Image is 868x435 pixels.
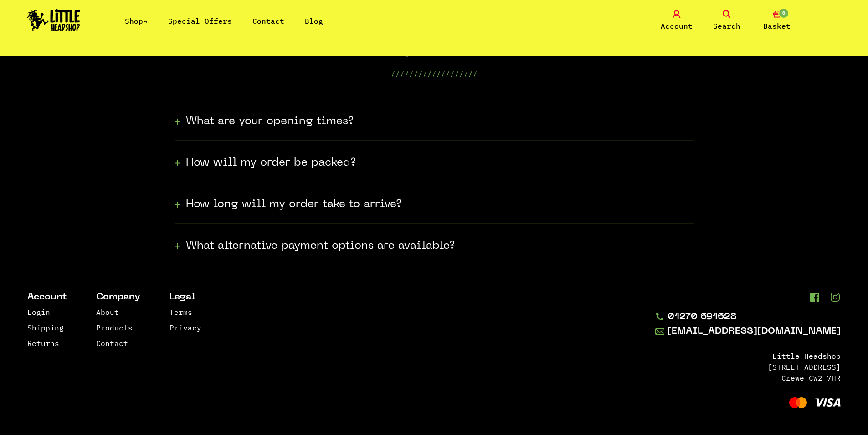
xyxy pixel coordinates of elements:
[96,339,128,348] a: Contact
[27,323,64,332] a: Shipping
[778,8,789,19] span: 0
[96,293,140,302] li: Company
[169,308,192,317] a: Terms
[789,397,841,408] img: Visa and Mastercard Accepted
[175,59,694,99] p: ///////////////////
[96,308,119,317] a: About
[27,308,50,317] a: Login
[655,312,841,322] a: 01270 691628
[186,197,401,212] h3: How long will my order take to arrive?
[704,10,750,31] a: Search
[754,10,800,31] a: 0 Basket
[713,21,740,31] span: Search
[763,21,791,31] span: Basket
[661,21,693,31] span: Account
[305,16,323,26] a: Blog
[186,114,354,129] h3: What are your opening times?
[96,323,133,332] a: Products
[169,323,201,332] a: Privacy
[186,156,356,170] h3: How will my order be packed?
[168,16,232,26] a: Special Offers
[27,9,80,31] img: Little Head Shop Logo
[186,239,455,253] h3: What alternative payment options are available?
[655,362,841,372] li: [STREET_ADDRESS]
[252,16,284,26] a: Contact
[655,372,841,383] li: Crewe CW2 7HR
[169,293,201,302] li: Legal
[27,339,59,348] a: Returns
[27,293,67,302] li: Account
[655,326,841,337] a: [EMAIL_ADDRESS][DOMAIN_NAME]
[655,351,841,362] li: Little Headshop
[125,16,148,26] a: Shop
